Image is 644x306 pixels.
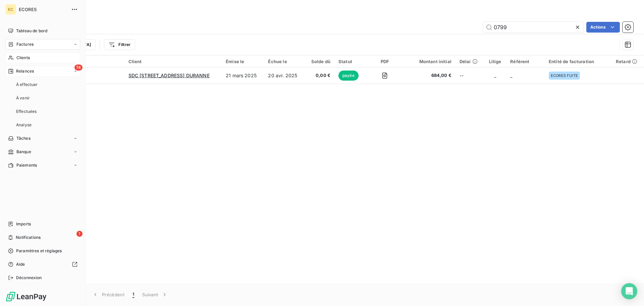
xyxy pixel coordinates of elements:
[16,162,37,168] span: Paiements
[128,73,210,78] span: SDC [STREET_ADDRESS] DURANNE
[16,41,34,47] span: Factures
[76,231,83,237] span: 1
[338,59,363,64] div: Statut
[494,73,496,78] span: _
[16,82,38,88] span: À effectuer
[16,108,37,115] span: Effectuées
[128,288,138,302] button: 1
[16,122,32,128] span: Analyse
[488,59,502,64] div: Litige
[16,234,41,241] span: Notifications
[128,59,218,64] div: Client
[16,95,30,101] span: À venir
[16,68,34,74] span: Relances
[371,59,398,64] div: PDF
[16,135,31,141] span: Tâches
[551,74,578,78] span: ECORES FUITE
[549,59,608,64] div: Entité de facturation
[132,291,134,298] span: 1
[226,59,260,64] div: Émise le
[138,288,172,302] button: Suivant
[309,59,330,64] div: Solde dû
[16,248,62,254] span: Paramètres et réglages
[407,72,451,79] span: 684,00 €
[16,28,47,34] span: Tableau de bord
[460,59,480,64] div: Délai
[338,71,359,81] span: payée
[455,68,484,84] td: --
[16,221,31,227] span: Imports
[16,149,31,155] span: Banque
[5,259,80,270] a: Aide
[222,68,264,84] td: 21 mars 2025
[268,59,301,64] div: Échue le
[510,59,541,64] div: Référent
[74,64,83,71] span: 74
[407,59,451,64] div: Montant initial
[309,72,330,79] span: 0,00 €
[586,22,620,33] button: Actions
[483,22,584,33] input: Rechercher
[16,261,25,267] span: Aide
[264,68,305,84] td: 20 avr. 2025
[621,283,637,299] div: Open Intercom Messenger
[16,275,42,281] span: Déconnexion
[104,39,135,50] button: Filtrer
[510,73,512,78] span: _
[16,55,30,61] span: Clients
[5,4,16,15] div: EC
[5,291,47,302] img: Logo LeanPay
[616,59,640,64] div: Retard
[88,288,128,302] button: Précédent
[19,7,67,12] span: ECORES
